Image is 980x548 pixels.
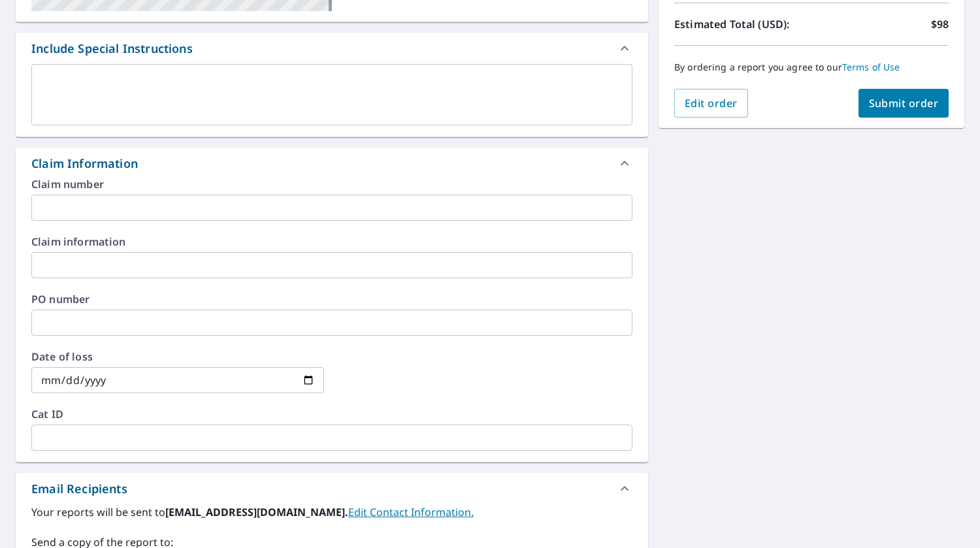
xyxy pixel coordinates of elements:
div: Include Special Instructions [16,33,648,64]
div: Claim Information [16,148,648,179]
label: Cat ID [31,409,632,419]
div: Include Special Instructions [31,40,193,57]
button: Edit order [674,89,748,118]
p: Estimated Total (USD): [674,16,811,32]
span: Edit order [685,96,738,110]
button: Submit order [858,89,949,118]
label: Date of loss [31,351,324,362]
a: EditContactInfo [348,505,474,519]
a: Terms of Use [842,61,900,73]
div: Email Recipients [31,480,127,498]
label: Your reports will be sent to [31,504,632,520]
div: Email Recipients [16,473,648,504]
div: Claim Information [31,155,138,172]
b: [EMAIL_ADDRESS][DOMAIN_NAME]. [165,505,348,519]
span: Submit order [869,96,939,110]
label: PO number [31,294,632,304]
p: By ordering a report you agree to our [674,61,949,73]
label: Claim number [31,179,632,189]
label: Claim information [31,236,632,247]
p: $98 [931,16,949,32]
